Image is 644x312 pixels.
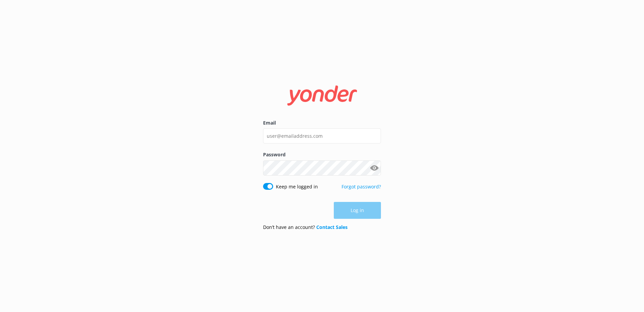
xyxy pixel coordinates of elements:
[342,183,381,190] a: Forgot password?
[263,119,381,127] label: Email
[316,224,348,230] a: Contact Sales
[367,161,381,175] button: Show password
[263,224,348,231] p: Don’t have an account?
[263,128,381,144] input: user@emailaddress.com
[276,183,318,190] label: Keep me logged in
[263,151,381,158] label: Password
